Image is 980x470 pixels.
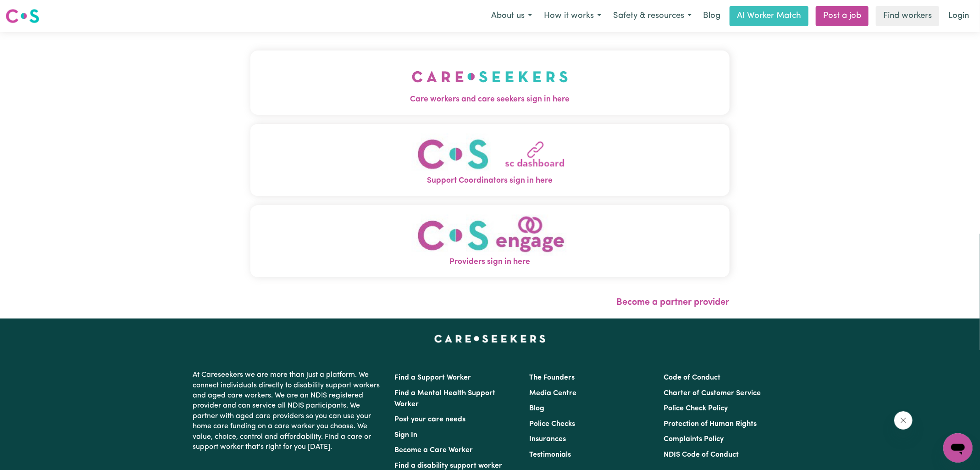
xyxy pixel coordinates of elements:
a: Complaints Policy [664,436,724,443]
a: Post your care needs [395,416,466,423]
a: Become a partner provider [617,298,730,307]
a: Sign In [395,431,418,439]
button: How it works [538,6,607,26]
a: Police Check Policy [664,405,728,412]
iframe: Button to launch messaging window [943,433,973,463]
a: Login [943,6,974,26]
a: Blog [529,405,544,412]
span: Support Coordinators sign in here [250,175,730,187]
span: Providers sign in here [250,256,730,268]
a: Careseekers home page [434,335,546,342]
a: Post a job [816,6,869,26]
a: NDIS Code of Conduct [664,451,739,459]
a: Find a Mental Health Support Worker [395,390,496,408]
a: AI Worker Match [730,6,808,26]
a: Code of Conduct [664,374,720,381]
button: Providers sign in here [250,205,730,277]
a: The Founders [529,374,575,381]
a: Media Centre [529,390,576,397]
a: Charter of Customer Service [664,390,761,397]
button: Care workers and care seekers sign in here [250,50,730,115]
a: Careseekers logo [6,6,39,27]
span: Need any help? [6,6,55,14]
a: Become a Care Worker [395,447,473,454]
button: About us [485,6,538,26]
a: Find workers [876,6,939,26]
a: Insurances [529,436,566,443]
a: Testimonials [529,451,571,459]
a: Find a disability support worker [395,462,503,470]
span: Care workers and care seekers sign in here [250,94,730,106]
a: Find a Support Worker [395,374,471,381]
p: At Careseekers we are more than just a platform. We connect individuals directly to disability su... [193,366,384,456]
a: Blog [698,6,726,26]
a: Police Checks [529,420,575,428]
iframe: Close message [894,411,913,430]
img: Careseekers logo [6,8,39,24]
button: Support Coordinators sign in here [250,124,730,196]
button: Safety & resources [607,6,698,26]
a: Protection of Human Rights [664,420,757,428]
